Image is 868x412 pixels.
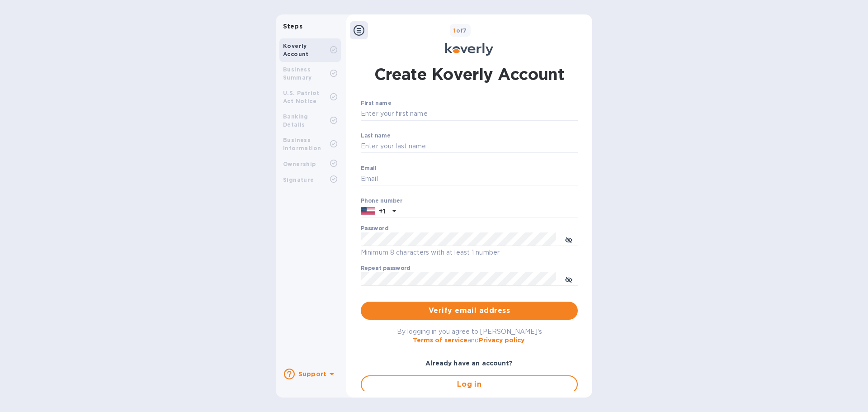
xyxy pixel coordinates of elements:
[283,66,312,81] b: Business Summary
[361,140,578,153] input: Enter your last name
[397,328,542,344] span: By logging in you agree to [PERSON_NAME]'s and .
[453,27,467,34] b: of 7
[361,107,578,121] input: Enter your first name
[361,226,388,232] label: Password
[379,207,385,216] p: +1
[283,137,321,152] b: Business Information
[361,206,375,216] img: US
[560,270,578,288] button: toggle password visibility
[283,161,316,167] b: Ownership
[361,166,377,171] label: Email
[361,247,578,258] p: Minimum 8 characters with at least 1 number
[361,172,578,186] input: Email
[560,230,578,248] button: toggle password visibility
[283,90,320,104] b: U.S. Patriot Act Notice
[298,370,326,378] b: Support
[283,43,309,57] b: Koverly Account
[361,375,578,393] button: Log in
[361,133,391,138] label: Last name
[368,305,571,316] span: Verify email address
[369,379,570,390] span: Log in
[361,101,391,106] label: First name
[361,198,402,204] label: Phone number
[283,176,314,183] b: Signature
[479,336,524,344] a: Privacy policy
[361,266,410,271] label: Repeat password
[413,336,467,344] a: Terms of service
[374,63,565,85] h1: Create Koverly Account
[283,113,308,128] b: Banking Details
[425,360,513,367] b: Already have an account?
[361,302,578,320] button: Verify email address
[283,23,302,30] b: Steps
[453,27,456,34] span: 1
